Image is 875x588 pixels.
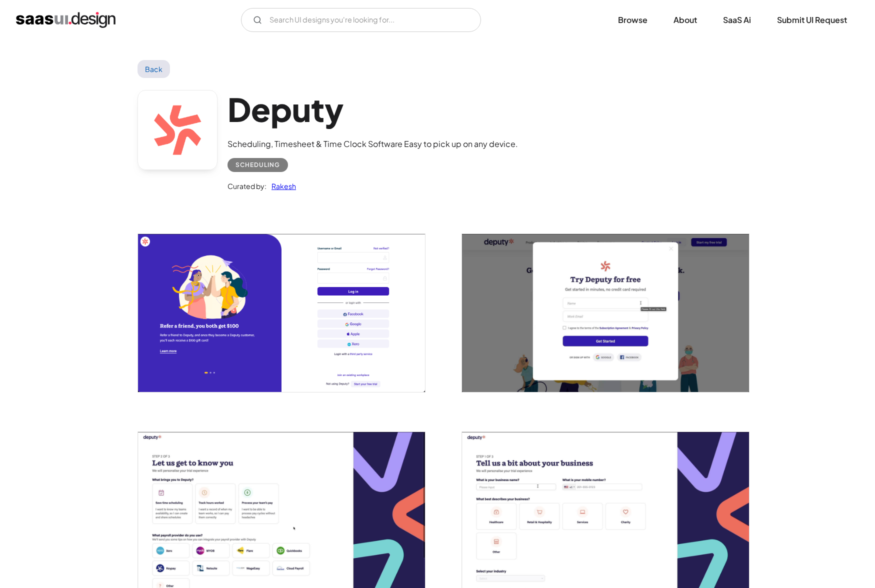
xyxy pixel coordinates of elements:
[227,90,518,128] h1: Deputy
[227,180,266,192] div: Curated by:
[606,9,659,31] a: Browse
[227,138,518,150] div: Scheduling, Timesheet & Time Clock Software Easy to pick up on any device.
[138,234,425,391] img: 629db43ef3d28fa046c7589e_Sign%20In.png
[462,234,749,391] a: open lightbox
[137,60,170,78] a: Back
[711,9,763,31] a: SaaS Ai
[241,8,481,32] form: Email Form
[16,12,115,28] a: home
[266,180,296,192] a: Rakesh
[241,8,481,32] input: Search UI designs you're looking for...
[235,159,280,171] div: Scheduling
[661,9,709,31] a: About
[138,234,425,391] a: open lightbox
[765,9,859,31] a: Submit UI Request
[462,234,749,391] img: 629db43e88674241b288772a_Get%20Started%20-%20Deputy%20Scheduling.jpg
